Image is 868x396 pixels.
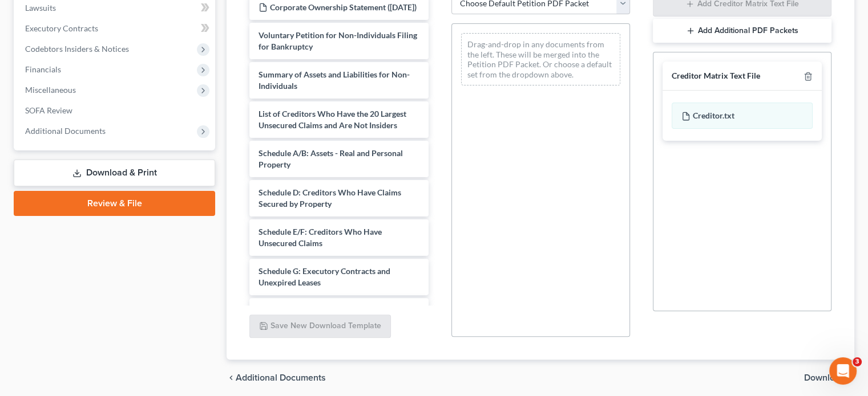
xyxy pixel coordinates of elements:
span: Codebtors Insiders & Notices [25,44,129,54]
a: SOFA Review [16,100,215,121]
span: Additional Documents [236,373,326,382]
span: Schedule A/B: Assets - Real and Personal Property [259,148,403,169]
a: chevron_left Additional Documents [227,373,326,382]
span: Schedule D: Creditors Who Have Claims Secured by Property [259,187,401,209]
i: chevron_left [227,373,236,382]
iframe: Intercom live chat [829,357,857,385]
span: Lawsuits [25,3,56,13]
a: Executory Contracts [16,18,215,39]
div: Creditor Matrix Text File [672,71,760,81]
span: SOFA Review [25,105,72,115]
button: Save New Download Template [249,315,391,338]
span: Additional Documents [25,126,106,136]
div: Creditor.txt [672,103,813,129]
span: Summary of Assets and Liabilities for Non-Individuals [259,70,410,91]
span: Schedule G: Executory Contracts and Unexpired Leases [259,266,390,287]
span: Voluntary Petition for Non-Individuals Filing for Bankruptcy [259,30,417,51]
span: Executory Contracts [25,23,98,33]
div: Drag-and-drop in any documents from the left. These will be merged into the Petition PDF Packet. ... [461,33,620,85]
span: List of Creditors Who Have the 20 Largest Unsecured Claims and Are Not Insiders [259,109,406,130]
span: 3 [853,357,862,366]
span: Corporate Ownership Statement ([DATE]) [270,2,417,12]
a: Review & File [14,191,215,216]
button: Download chevron_right [804,373,854,382]
span: Miscellaneous [25,85,76,95]
span: Schedule E/F: Creditors Who Have Unsecured Claims [259,227,382,248]
a: Download & Print [14,160,215,186]
span: Download [804,373,845,382]
span: Financials [25,64,61,74]
button: Add Additional PDF Packets [653,19,831,43]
